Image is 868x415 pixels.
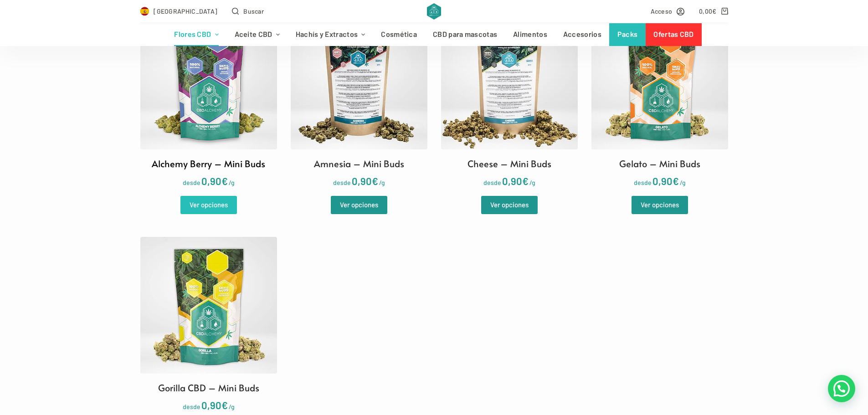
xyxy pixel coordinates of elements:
a: Ofertas CBD [646,23,702,46]
bdi: 0,00 [699,7,717,15]
h2: Gorilla CBD – Mini Buds [158,381,259,395]
span: desde [183,403,200,410]
nav: Menú de cabecera [166,23,702,46]
span: /g [529,179,535,186]
span: desde [634,179,652,186]
a: Cosmética [373,23,425,46]
a: Packs [609,23,646,46]
a: Amnesia – Mini Buds desde0,90€/g [291,13,427,189]
span: Buscar [243,6,264,16]
bdi: 0,90 [502,175,529,187]
a: Elige las opciones para “Gelato - Mini Buds” [632,196,688,214]
bdi: 0,90 [201,175,228,187]
span: € [673,175,679,187]
span: € [221,175,228,187]
bdi: 0,90 [201,399,228,411]
span: /g [680,179,686,186]
h2: Alchemy Berry – Mini Buds [152,157,265,170]
img: CBD Alchemy [427,3,441,20]
span: desde [333,179,351,186]
span: /g [229,179,235,186]
span: € [522,175,529,187]
span: Acceso [651,6,673,16]
a: Acceso [651,6,685,16]
span: desde [483,179,501,186]
a: Alchemy Berry – Mini Buds desde0,90€/g [140,13,277,189]
bdi: 0,90 [352,175,378,187]
button: Abrir formulario de búsqueda [232,6,264,16]
span: € [372,175,378,187]
img: ES Flag [140,7,149,16]
a: Hachís y Extractos [288,23,373,46]
a: Aceite CBD [226,23,288,46]
bdi: 0,90 [652,175,679,187]
span: € [712,7,716,15]
span: /g [229,403,235,410]
a: Accesorios [555,23,609,46]
a: Carro de compra [699,6,728,16]
a: Elige las opciones para “Alchemy Berry - Mini Buds” [180,196,237,214]
h2: Gelato – Mini Buds [619,157,700,170]
a: Alimentos [505,23,555,46]
span: desde [183,179,200,186]
h2: Amnesia – Mini Buds [314,157,404,170]
span: /g [379,179,385,186]
a: Gorilla CBD – Mini Buds desde0,90€/g [140,237,277,413]
a: Elige las opciones para “Amnesia - Mini Buds” [331,196,387,214]
a: Cheese – Mini Buds desde0,90€/g [441,13,578,189]
h2: Cheese – Mini Buds [467,157,551,170]
span: € [221,399,228,411]
a: Gelato – Mini Buds desde0,90€/g [591,13,728,189]
a: Flores CBD [166,23,226,46]
a: Elige las opciones para “Cheese - Mini Buds” [481,196,538,214]
a: CBD para mascotas [425,23,505,46]
span: [GEOGRAPHIC_DATA] [154,6,217,16]
a: Select Country [140,6,218,16]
